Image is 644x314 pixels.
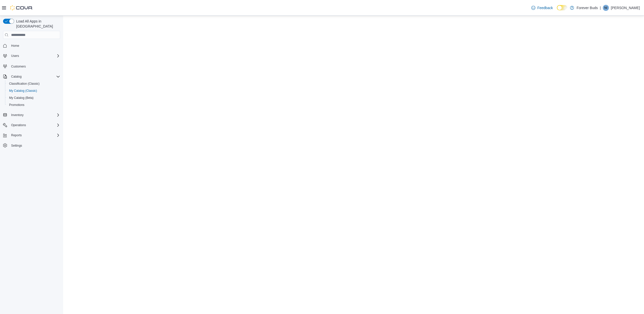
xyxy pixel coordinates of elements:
[1,52,62,59] button: Users
[5,101,62,108] button: Promotions
[11,44,19,48] span: Home
[611,5,640,11] p: [PERSON_NAME]
[9,122,28,128] button: Operations
[577,5,598,11] p: Forever Buds
[5,87,62,94] button: My Catalog (Classic)
[11,123,26,127] span: Operations
[557,5,567,10] input: Dark Mode
[7,95,36,101] a: My Catalog (Beta)
[1,111,62,119] button: Inventory
[9,142,60,149] span: Settings
[11,144,22,148] span: Settings
[1,73,62,80] button: Catalog
[11,113,23,117] span: Inventory
[9,96,34,100] span: My Catalog (Beta)
[1,122,62,129] button: Operations
[7,102,27,108] a: Promotions
[9,143,24,149] a: Settings
[9,53,60,59] span: Users
[7,81,60,87] span: Classification (Classic)
[9,63,60,69] span: Customers
[537,5,553,10] span: Feedback
[9,103,25,107] span: Promotions
[7,88,60,94] span: My Catalog (Classic)
[9,42,60,49] span: Home
[1,62,62,70] button: Customers
[11,64,26,69] span: Customers
[7,88,39,94] a: My Catalog (Classic)
[9,122,60,128] span: Operations
[603,5,609,11] div: Nada Ismail
[9,112,60,118] span: Inventory
[529,3,555,13] a: Feedback
[9,43,21,49] a: Home
[5,94,62,101] button: My Catalog (Beta)
[9,53,21,59] button: Users
[7,95,60,101] span: My Catalog (Beta)
[14,19,60,29] span: Load All Apps in [GEOGRAPHIC_DATA]
[9,74,60,80] span: Catalog
[9,74,23,80] button: Catalog
[10,5,33,10] img: Cova
[11,54,19,58] span: Users
[7,81,42,87] a: Classification (Classic)
[604,5,607,11] span: NI
[5,80,62,87] button: Classification (Classic)
[9,63,28,70] a: Customers
[7,102,60,108] span: Promotions
[1,142,62,149] button: Settings
[1,132,62,139] button: Reports
[3,40,60,162] nav: Complex example
[11,133,22,137] span: Reports
[9,132,60,138] span: Reports
[11,75,21,79] span: Catalog
[9,82,40,86] span: Classification (Classic)
[9,112,26,118] button: Inventory
[600,5,601,11] p: |
[9,132,24,138] button: Reports
[9,89,37,93] span: My Catalog (Classic)
[1,42,62,49] button: Home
